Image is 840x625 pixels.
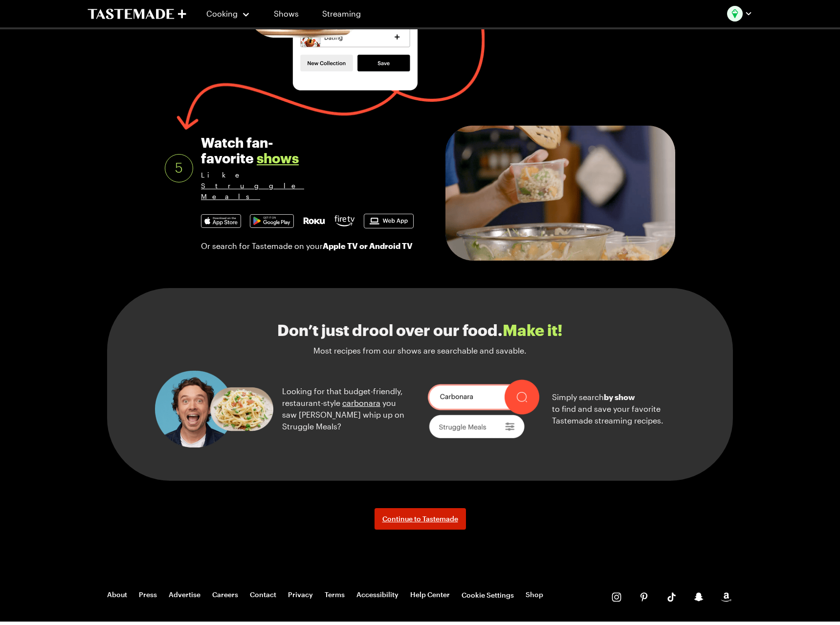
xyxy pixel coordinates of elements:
p: Simply search to find and save your favorite Tastemade streaming recipes. [552,391,685,426]
a: Terms [325,590,345,600]
a: Shop [526,590,543,600]
a: Press [139,590,157,600]
a: Apple Store [201,214,241,228]
img: Fire TV [334,215,355,226]
a: shows [257,150,299,166]
span: Make it! [503,321,563,339]
a: About [107,590,127,600]
div: Like [201,170,312,202]
span: Apple TV or Android TV [323,240,413,252]
img: Apple Store [201,215,241,227]
p: Most recipes from our shows are searchable and savable. [313,345,527,357]
a: To Tastemade Home Page [88,8,186,20]
span: Continue to Tastemade [382,514,458,524]
a: Accessibility [356,590,398,600]
a: Help Center [410,590,450,600]
p: Or search for Tastemade on your [201,240,413,252]
a: Struggle Meals [201,181,304,201]
img: Roku [303,217,326,224]
button: Cooking [206,2,250,25]
nav: Footer [107,590,543,600]
a: Continue to Tastemade [375,508,466,530]
img: Profile picture [727,6,743,22]
a: Google Play [250,214,294,228]
button: Profile picture [727,6,752,22]
p: Don’t just drool over our food. [277,321,563,339]
span: 5 [175,160,183,176]
a: carbonara [342,398,380,407]
p: Looking for that budget-friendly, restaurant-style you saw [PERSON_NAME] whip up on Struggle Meals? [282,385,412,432]
div: Watch fan-favorite [201,134,312,202]
strong: by show [604,392,635,402]
a: Careers [212,590,238,600]
a: Advertise [169,590,200,600]
span: Cooking [206,9,238,18]
a: Web App [364,214,414,228]
a: Privacy [288,590,313,600]
img: Web App [364,214,413,228]
img: Google Play [250,215,293,227]
button: Cookie Settings [462,590,514,600]
a: Contact [250,590,276,600]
